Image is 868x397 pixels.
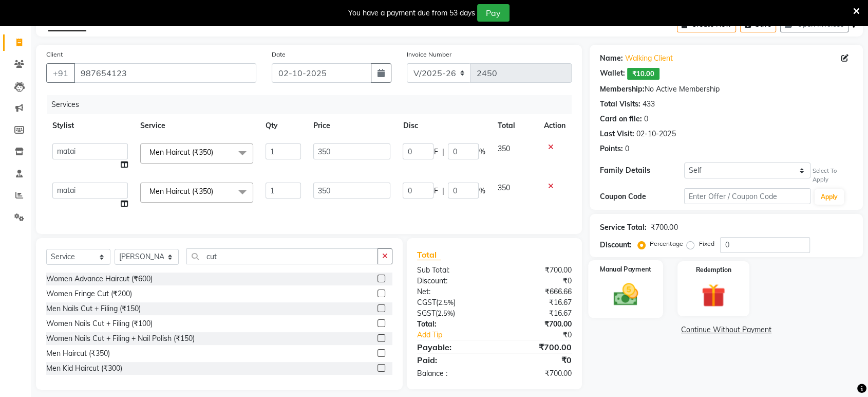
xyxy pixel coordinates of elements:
div: Sub Total: [409,265,495,276]
div: Total: [409,319,495,330]
th: Disc [397,114,491,137]
span: 350 [497,183,510,192]
div: ₹16.67 [495,308,580,319]
div: Women Nails Cut + Filing (₹100) [46,318,153,329]
div: Women Fringe Cut (₹200) [46,288,132,299]
button: Pay [477,4,510,22]
label: Invoice Number [407,50,451,59]
div: Family Details [600,165,684,176]
div: Men Kid Haircut (₹300) [46,363,122,374]
div: 433 [643,99,655,110]
span: % [479,147,485,157]
div: Discount: [600,240,632,250]
label: Manual Payment [600,264,652,274]
div: Paid: [409,354,495,366]
div: Last Visit: [600,129,634,139]
th: Price [307,114,397,137]
div: ₹16.67 [495,297,580,308]
div: Name: [600,53,623,64]
button: +91 [46,63,75,83]
div: Points: [600,143,623,154]
div: Men Haircut (₹350) [46,348,110,359]
div: ₹700.00 [495,368,580,379]
span: Men Haircut (₹350) [149,148,213,157]
span: | [442,186,444,196]
img: _cash.svg [606,280,646,309]
th: Qty [259,114,307,137]
a: x [213,187,218,196]
div: ( ) [409,308,495,319]
label: Percentage [650,239,683,248]
div: Membership: [600,84,645,95]
div: No Active Membership [600,84,853,95]
label: Redemption [695,265,731,275]
a: Continue Without Payment [592,324,861,335]
th: Service [134,114,259,137]
input: Enter Offer / Coupon Code [684,188,810,204]
a: Walking Client [625,53,673,64]
div: Women Advance Haircut (₹600) [46,274,153,284]
div: You have a payment due from 53 days [348,8,475,19]
div: ₹700.00 [495,341,580,353]
img: _gift.svg [694,281,732,311]
div: ₹0 [495,276,580,286]
div: ₹700.00 [495,319,580,330]
div: Service Total: [600,222,647,233]
th: Action [538,114,572,137]
span: % [479,186,485,196]
div: Total Visits: [600,99,640,110]
div: ₹700.00 [651,222,677,233]
div: 0 [644,114,648,124]
a: x [213,148,218,157]
span: CGST [417,298,436,307]
span: F [433,147,438,157]
span: F [433,186,438,196]
div: ₹700.00 [495,265,580,276]
div: ₹0 [495,354,580,366]
input: Search by Name/Mobile/Email/Code [74,63,256,83]
div: ( ) [409,297,495,308]
input: Search or Scan [186,248,378,264]
th: Total [491,114,538,137]
span: 2.5% [438,298,454,306]
div: 0 [625,143,629,154]
div: Payable: [409,341,495,353]
span: | [442,147,444,157]
span: Total [417,249,441,260]
button: Apply [815,189,844,205]
div: Services [47,95,579,114]
span: SGST [417,309,436,318]
div: Balance : [409,368,495,379]
div: Women Nails Cut + Filing + Nail Polish (₹150) [46,333,195,344]
th: Stylist [46,114,134,137]
div: Discount: [409,276,495,286]
div: Net: [409,286,495,297]
a: Add Tip [409,330,508,340]
div: Men Nails Cut + Filing (₹150) [46,303,141,314]
div: Card on file: [600,114,642,124]
div: Wallet: [600,68,625,80]
span: 350 [497,144,510,153]
span: ₹10.00 [627,68,659,80]
div: Coupon Code [600,191,684,202]
div: 02-10-2025 [636,129,675,139]
label: Client [46,50,63,59]
div: ₹666.66 [495,286,580,297]
label: Date [272,50,286,59]
div: ₹0 [508,330,579,340]
label: Fixed [699,239,714,248]
span: 2.5% [438,309,453,317]
span: Men Haircut (₹350) [149,187,213,196]
div: Select To Apply [813,167,853,184]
